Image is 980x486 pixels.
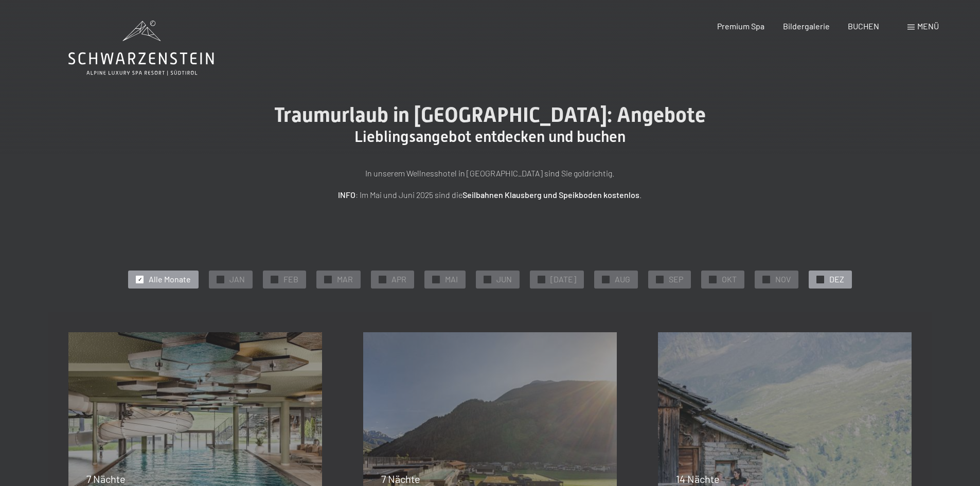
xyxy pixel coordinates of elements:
[722,274,737,285] span: OKT
[381,276,385,283] span: ✓
[717,21,764,31] a: Premium Spa
[274,103,706,127] span: Traumurlaub in [GEOGRAPHIC_DATA]: Angebote
[391,274,406,285] span: APR
[233,188,747,202] p: : Im Mai und Juni 2025 sind die .
[273,276,277,283] span: ✓
[338,190,355,200] strong: INFO
[149,274,191,285] span: Alle Monate
[229,274,245,285] span: JAN
[540,276,544,283] span: ✓
[550,274,576,285] span: [DATE]
[658,276,662,283] span: ✓
[486,276,490,283] span: ✓
[354,128,626,146] span: Lieblingsangebot entdecken und buchen
[917,21,939,31] span: Menü
[326,276,330,283] span: ✓
[818,276,823,283] span: ✓
[219,276,223,283] span: ✓
[615,274,630,285] span: AUG
[86,473,126,485] span: 7 Nächte
[445,274,458,285] span: MAI
[434,276,438,283] span: ✓
[829,274,844,285] span: DEZ
[764,276,769,283] span: ✓
[337,274,353,285] span: MAR
[381,473,420,485] span: 7 Nächte
[138,276,142,283] span: ✓
[676,473,720,485] span: 14 Nächte
[283,274,298,285] span: FEB
[783,21,830,31] a: Bildergalerie
[775,274,791,285] span: NOV
[669,274,683,285] span: SEP
[496,274,512,285] span: JUN
[604,276,608,283] span: ✓
[462,190,639,200] strong: Seilbahnen Klausberg und Speikboden kostenlos
[233,167,747,180] p: In unserem Wellnesshotel in [GEOGRAPHIC_DATA] sind Sie goldrichtig.
[848,21,879,31] a: BUCHEN
[711,276,715,283] span: ✓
